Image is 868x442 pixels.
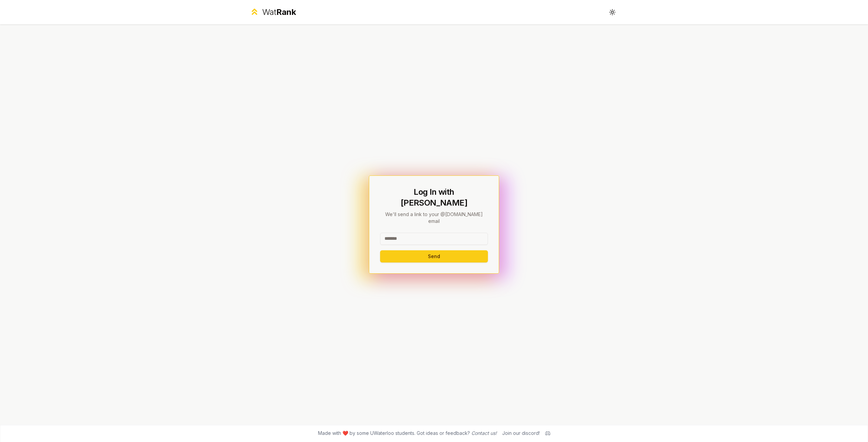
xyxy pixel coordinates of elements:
p: We'll send a link to your @[DOMAIN_NAME] email [380,211,488,225]
div: Join our discord! [502,430,540,437]
div: Wat [262,7,296,18]
a: WatRank [250,7,296,18]
a: Contact us! [471,430,497,436]
span: Made with ❤️ by some UWaterloo students. Got ideas or feedback? [318,430,497,437]
span: Rank [276,7,296,17]
button: Send [380,250,488,262]
h1: Log In with [PERSON_NAME] [380,187,488,208]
